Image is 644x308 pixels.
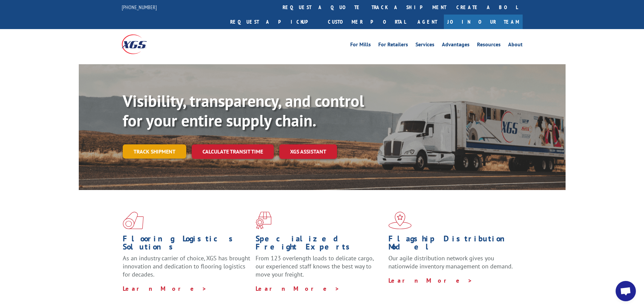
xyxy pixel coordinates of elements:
[350,42,371,49] a: For Mills
[123,90,364,131] b: Visibility, transparency, and control for your entire supply chain.
[444,15,523,29] a: Join Our Team
[616,281,636,301] div: Open chat
[477,42,501,49] a: Resources
[122,4,157,10] a: [PHONE_NUMBER]
[256,212,271,229] img: xgs-icon-focused-on-flooring-red
[123,235,251,254] h1: Flooring Logistics Solutions
[256,235,383,254] h1: Specialized Freight Experts
[388,212,412,229] img: xgs-icon-flagship-distribution-model-red
[123,285,207,292] a: Learn More >
[378,42,408,49] a: For Retailers
[323,15,411,29] a: Customer Portal
[388,277,473,284] a: Learn More >
[256,285,340,292] a: Learn More >
[256,254,383,284] p: From 123 overlength loads to delicate cargo, our experienced staff knows the best way to move you...
[388,235,516,254] h1: Flagship Distribution Model
[192,144,274,159] a: Calculate transit time
[123,254,250,278] span: As an industry carrier of choice, XGS has brought innovation and dedication to flooring logistics...
[508,42,523,49] a: About
[411,15,444,29] a: Agent
[415,42,434,49] a: Services
[279,144,337,159] a: XGS ASSISTANT
[123,212,144,229] img: xgs-icon-total-supply-chain-intelligence-red
[388,254,513,270] span: Our agile distribution network gives you nationwide inventory management on demand.
[123,144,186,159] a: Track shipment
[442,42,470,49] a: Advantages
[225,15,323,29] a: Request a pickup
